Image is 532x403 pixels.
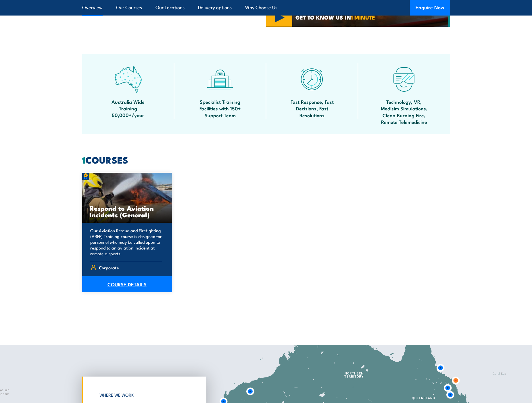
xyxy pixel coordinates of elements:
[114,66,142,93] img: auswide-icon
[99,263,119,272] span: Corporate
[90,205,165,218] h3: Respond to Aviation Incidents (General)
[286,98,338,118] span: Fast Response, Fast Decisions, Fast Resolutions
[82,152,85,167] strong: 1
[351,13,375,21] strong: 1 MINUTE
[99,390,186,400] h6: WHERE WE WORK
[206,66,234,93] img: facilities-icon
[298,66,326,93] img: fast-icon
[102,98,154,118] span: Australia Wide Training 50,000+/year
[390,66,418,93] img: tech-icon
[82,276,172,292] a: COURSE DETAILS
[194,98,246,118] span: Specialist Training Facilities with 150+ Support Team
[295,15,375,20] span: GET TO KNOW US IN
[90,228,162,256] p: Our Aviation Rescue and Firefighting (ARFF) Training course is designed for personnel who may be ...
[378,98,430,125] span: Technology, VR, Medisim Simulations, Clean Burning Fire, Remote Telemedicine
[82,156,450,164] h2: COURSES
